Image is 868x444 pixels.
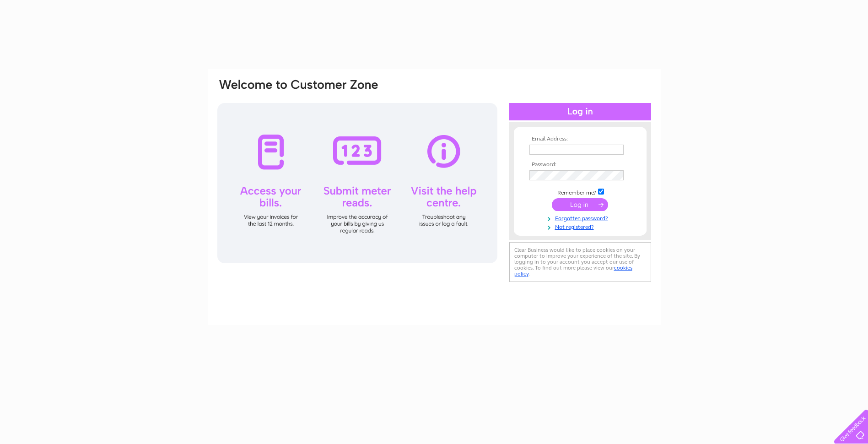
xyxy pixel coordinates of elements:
th: Password: [527,162,633,168]
a: cookies policy [514,265,632,277]
a: Not registered? [529,222,633,231]
div: Clear Business would like to place cookies on your computer to improve your experience of the sit... [509,242,651,282]
td: Remember me? [527,187,633,196]
a: Forgotten password? [529,213,633,222]
th: Email Address: [527,136,633,142]
input: Submit [552,198,608,211]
